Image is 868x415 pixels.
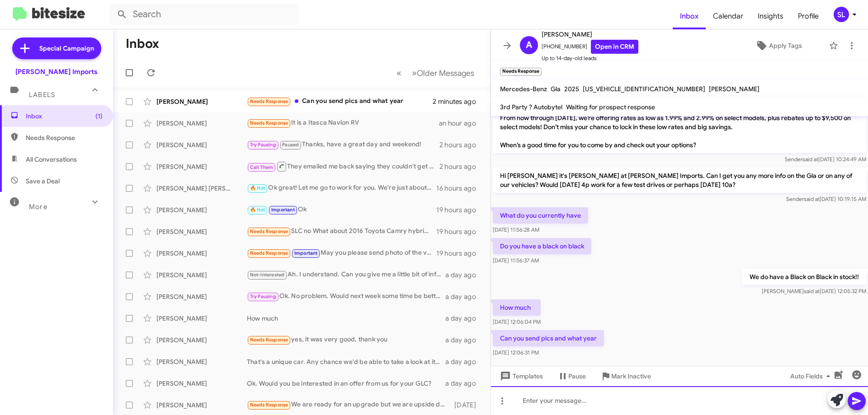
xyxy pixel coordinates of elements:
div: [PERSON_NAME] [156,227,247,236]
div: 2 hours ago [439,140,483,149]
nav: Page navigation example [392,64,480,82]
span: Paused [282,142,299,148]
span: 3rd Party ? Autobytel [500,103,562,111]
span: Special Campaign [39,44,94,53]
small: Needs Response [500,68,542,76]
span: Important [294,250,318,256]
span: said at [804,196,820,202]
p: We do have a Black on Black in stock!! [742,269,866,285]
span: Pause [568,368,586,384]
p: Hi [PERSON_NAME] it's [PERSON_NAME] at [PERSON_NAME] Imports. Can I get you any more info on the ... [493,168,866,193]
a: Profile [791,3,826,29]
span: [DATE] 11:56:28 AM [493,226,539,233]
button: Apply Tags [732,37,825,54]
span: Needs Response [250,337,288,343]
div: [PERSON_NAME] [156,379,247,388]
div: a day ago [445,336,483,345]
input: Search [109,4,299,25]
div: They emailed me back saying they couldn't get a approval thanks though [247,161,439,172]
h1: Inbox [126,37,159,51]
span: (1) [95,112,103,121]
span: Sender [DATE] 10:24:49 AM [785,156,866,163]
a: Open in CRM [591,40,638,54]
button: Previous [391,64,407,82]
button: Next [406,64,480,82]
div: [PERSON_NAME] [156,357,247,366]
div: a day ago [445,292,483,301]
span: Templates [498,368,543,384]
div: [PERSON_NAME] [156,292,247,301]
p: How much [493,299,541,316]
p: Can you send pics and what year [493,330,604,346]
span: [PHONE_NUMBER] [542,40,638,54]
span: Call Them [250,164,274,170]
div: [PERSON_NAME] [156,97,247,106]
a: Inbox [673,3,706,29]
div: [PERSON_NAME] [156,205,247,214]
span: Waiting for prospect response [566,103,655,111]
button: Pause [550,368,593,384]
span: Gla [551,85,561,93]
div: [PERSON_NAME] [156,140,247,149]
div: 2 minutes ago [433,97,483,106]
span: Apply Tags [769,37,802,54]
span: Needs Response [26,133,103,142]
div: Ok. Would you be interested in an offer from us for your GLC? [247,379,445,388]
p: What do you currently have [493,207,588,224]
div: SLC no What about 2016 Toyota Camry hybrid low miles less than 60k Or 2020 MB GLC 300 approx 80k ... [247,226,436,237]
div: Thanks, have a great day and weekend! [247,140,439,150]
p: Hi [PERSON_NAME], it’s [PERSON_NAME], Sales Manager at [PERSON_NAME] Imports. Thanks again for re... [493,83,866,153]
div: We are ready for an upgrade but we are upside down. [247,400,450,410]
div: Ah. I understand. Can you give me a little bit of information on your vehicles condition? Are the... [247,270,445,280]
span: [US_VEHICLE_IDENTIFICATION_NUMBER] [583,85,705,93]
span: Inbox [26,112,103,121]
span: [PERSON_NAME] [542,29,638,40]
div: Can you send pics and what year [247,96,433,107]
span: [PERSON_NAME] [DATE] 12:05:32 PM [762,288,866,294]
span: [PERSON_NAME] [709,85,759,93]
div: a day ago [445,270,483,280]
div: Ok. No problem. Would next week some time be better for you? [247,291,445,302]
span: Sender [DATE] 10:19:15 AM [786,196,866,202]
span: Auto Fields [790,368,834,384]
div: [PERSON_NAME] [156,270,247,280]
div: a day ago [445,357,483,366]
span: More [29,203,47,211]
span: Labels [29,91,55,99]
span: Important [271,207,295,213]
span: Up to 14-day-old leads [542,54,638,63]
div: [PERSON_NAME] [156,119,247,128]
div: [PERSON_NAME] [156,314,247,323]
span: Mark Inactive [611,368,651,384]
span: 🔥 Hot [250,207,265,213]
div: [PERSON_NAME] Imports [15,67,98,76]
div: It is a Itasca Navion RV [247,118,439,128]
a: Special Campaign [12,37,101,59]
span: Needs Response [250,98,288,104]
span: said at [802,156,818,163]
div: [PERSON_NAME] [156,249,247,258]
span: [DATE] 12:06:04 PM [493,318,541,325]
span: Needs Response [250,228,288,234]
div: 19 hours ago [436,227,483,236]
div: May you please send photo of the vehicle please. [247,248,436,258]
div: a day ago [445,314,483,323]
span: [DATE] 11:56:37 AM [493,257,539,264]
span: All Conversations [26,155,77,164]
span: Needs Response [250,120,288,126]
span: Older Messages [417,68,474,78]
a: Insights [750,3,791,29]
span: Try Pausing [250,142,276,148]
span: A [526,38,532,52]
div: 16 hours ago [436,184,483,193]
span: 🔥 Hot [250,185,265,191]
div: 2 hours ago [439,162,483,171]
div: [PERSON_NAME] [156,162,247,171]
div: [PERSON_NAME] [156,336,247,345]
a: Calendar [706,3,750,29]
span: [DATE] 12:06:31 PM [493,349,539,356]
div: That's a unique car. Any chance we'd be able to take a look at it in person so I can offer you a ... [247,357,445,366]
